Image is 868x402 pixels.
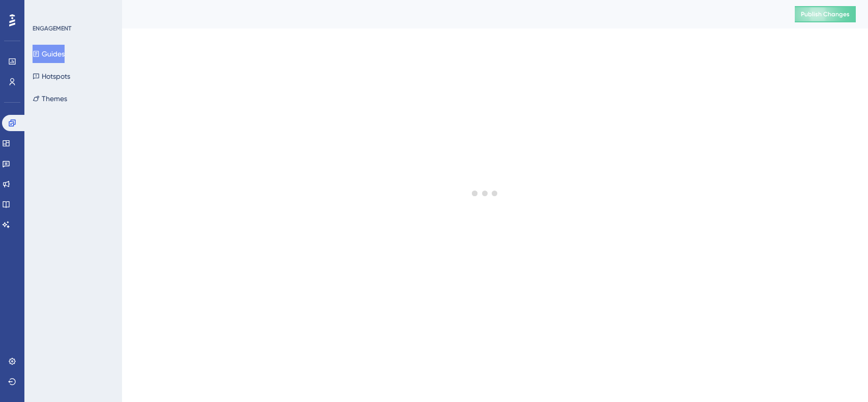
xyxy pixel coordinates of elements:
[795,6,856,22] button: Publish Changes
[801,10,850,18] span: Publish Changes
[33,45,65,63] button: Guides
[33,89,67,108] button: Themes
[33,24,71,33] div: ENGAGEMENT
[33,67,70,85] button: Hotspots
